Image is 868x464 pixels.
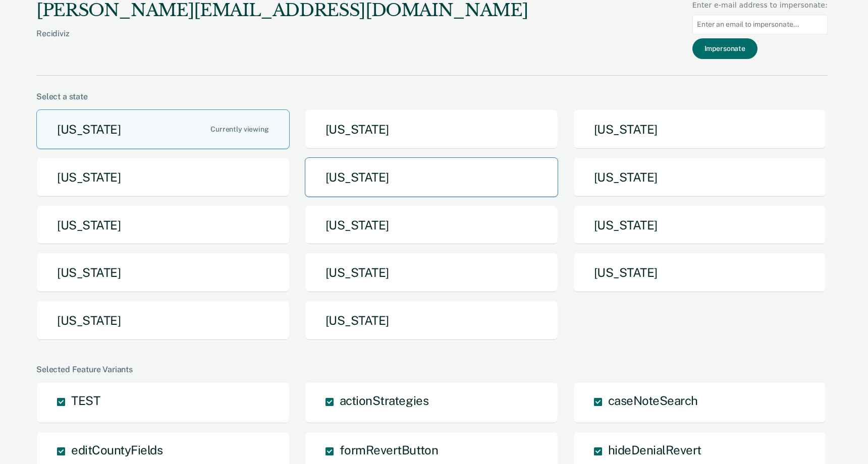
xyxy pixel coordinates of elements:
span: TEST [71,393,100,408]
button: [US_STATE] [305,109,558,149]
button: [US_STATE] [573,205,827,245]
button: [US_STATE] [305,157,558,197]
span: hideDenialRevert [608,443,701,457]
span: actionStrategies [340,393,428,408]
span: formRevertButton [340,443,438,457]
button: [US_STATE] [305,205,558,245]
div: Selected Feature Variants [36,365,828,374]
button: [US_STATE] [305,301,558,340]
div: Recidiviz [36,29,528,54]
button: Impersonate [692,38,757,59]
span: editCountyFields [71,443,162,457]
button: [US_STATE] [36,157,290,197]
div: Select a state [36,92,828,101]
button: [US_STATE] [36,205,290,245]
button: [US_STATE] [573,253,827,293]
button: [US_STATE] [305,253,558,293]
input: Enter an email to impersonate... [692,15,828,34]
button: [US_STATE] [36,109,290,149]
button: [US_STATE] [36,301,290,340]
button: [US_STATE] [573,109,827,149]
button: [US_STATE] [573,157,827,197]
button: [US_STATE] [36,253,290,293]
span: caseNoteSearch [608,393,698,408]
